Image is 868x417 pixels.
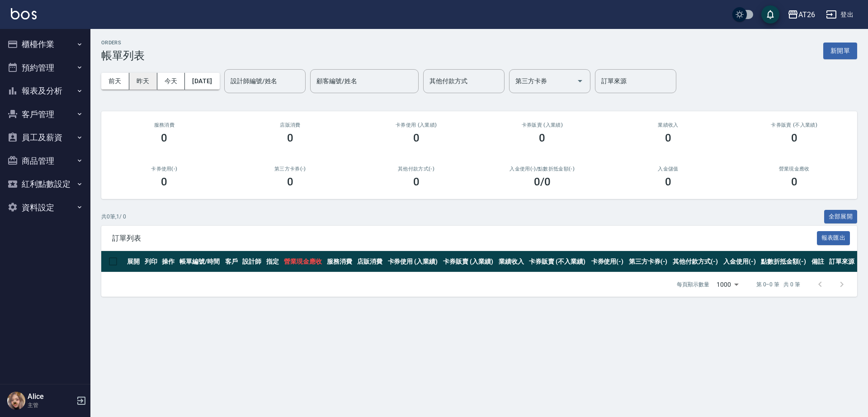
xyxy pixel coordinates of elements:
[809,251,827,272] th: 備註
[125,251,142,272] th: 展開
[4,103,87,126] button: 客戶管理
[823,46,857,55] a: 新開單
[28,392,74,401] h5: Alice
[386,251,441,272] th: 卡券使用 (入業績)
[325,251,355,272] th: 服務消費
[101,49,145,62] h3: 帳單列表
[112,234,817,243] span: 訂單列表
[364,166,468,172] h2: 其他付款方式(-)
[627,251,671,272] th: 第三方卡券(-)
[101,40,145,46] h2: ORDERS
[7,392,25,410] img: Person
[223,251,241,272] th: 客戶
[413,132,420,144] h3: 0
[616,122,721,128] h2: 業績收入
[670,251,721,272] th: 其他付款方式(-)
[142,251,160,272] th: 列印
[798,9,815,20] div: AT26
[157,73,185,90] button: 今天
[413,175,420,188] h3: 0
[441,251,496,272] th: 卡券販賣 (入業績)
[490,166,594,172] h2: 入金使用(-) /點數折抵金額(-)
[112,166,217,172] h2: 卡券使用(-)
[264,251,282,272] th: 指定
[160,251,177,272] th: 操作
[827,251,857,272] th: 訂單來源
[364,122,468,128] h2: 卡券使用 (入業績)
[496,251,527,272] th: 業績收入
[721,251,759,272] th: 入金使用(-)
[791,132,797,144] h3: 0
[4,172,87,196] button: 紅利點數設定
[589,251,627,272] th: 卡券使用(-)
[823,43,857,59] button: 新開單
[4,79,87,103] button: 報表及分析
[161,175,167,188] h3: 0
[4,33,87,56] button: 櫃檯作業
[527,251,589,272] th: 卡券販賣 (不入業績)
[742,166,846,172] h2: 營業現金應收
[539,132,545,144] h3: 0
[238,166,343,172] h2: 第三方卡券(-)
[4,149,87,173] button: 商品管理
[759,251,809,272] th: 點數折抵金額(-)
[282,251,325,272] th: 營業現金應收
[4,126,87,149] button: 員工及薪資
[101,213,126,221] p: 共 0 筆, 1 / 0
[4,56,87,80] button: 預約管理
[161,132,167,144] h3: 0
[101,73,129,90] button: 前天
[287,175,293,188] h3: 0
[28,401,74,409] p: 主管
[534,175,551,188] h3: 0 /0
[817,233,850,242] a: 報表匯出
[761,5,779,24] button: save
[677,280,709,289] p: 每頁顯示數量
[791,175,797,188] h3: 0
[355,251,385,272] th: 店販消費
[616,166,721,172] h2: 入金儲值
[742,122,846,128] h2: 卡券販賣 (不入業績)
[665,175,671,188] h3: 0
[756,280,800,289] p: 第 0–0 筆 共 0 筆
[287,132,293,144] h3: 0
[177,251,223,272] th: 帳單編號/時間
[573,74,587,88] button: Open
[112,122,217,128] h3: 服務消費
[4,196,87,219] button: 資料設定
[240,251,264,272] th: 設計師
[824,210,858,224] button: 全部展開
[490,122,594,128] h2: 卡券販賣 (入業績)
[665,132,671,144] h3: 0
[129,73,157,90] button: 昨天
[713,272,742,297] div: 1000
[817,231,850,245] button: 報表匯出
[822,6,857,23] button: 登出
[238,122,343,128] h2: 店販消費
[11,8,37,19] img: Logo
[185,73,219,90] button: [DATE]
[784,5,819,24] button: AT26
